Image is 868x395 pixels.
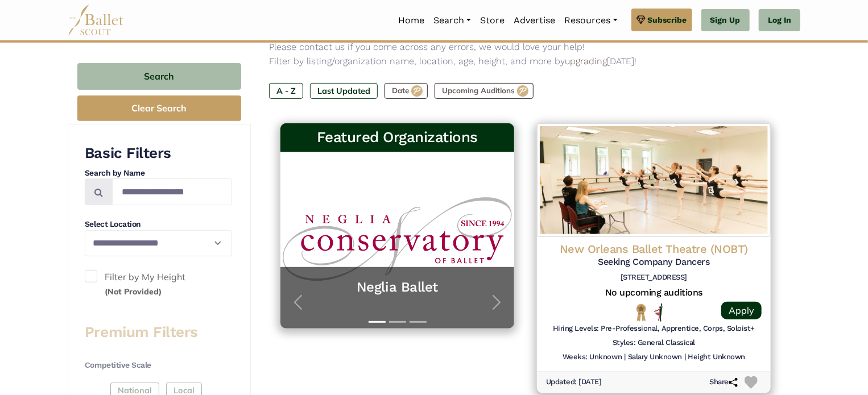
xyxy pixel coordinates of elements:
[112,178,232,205] input: Search by names...
[509,9,560,32] a: Advertise
[546,242,762,256] h4: New Orleans Ballet Theatre (NOBT)
[759,9,800,32] a: Log In
[85,168,232,179] h4: Search by Name
[684,352,686,362] h6: |
[745,376,758,389] img: Heart
[394,9,429,32] a: Home
[85,270,232,299] label: Filter by My Height
[537,123,771,237] img: Logo
[546,287,762,299] h5: No upcoming auditions
[410,315,427,329] button: Slide 3
[709,377,738,387] h6: Share
[701,9,750,32] a: Sign Up
[631,9,692,31] a: Subscribe
[553,324,755,334] h6: Hiring Levels: Pre-Professional, Apprentice, Corps, Soloist+
[624,352,626,362] h6: |
[613,338,695,348] h6: Styles: General Classical
[310,83,378,99] label: Last Updated
[546,273,762,282] h6: [STREET_ADDRESS]
[269,54,782,69] p: Filter by listing/organization name, location, age, height, and more by [DATE]!
[389,315,406,329] button: Slide 2
[560,9,622,32] a: Resources
[721,302,762,319] a: Apply
[385,83,428,99] label: Date
[435,83,534,99] label: Upcoming Auditions
[648,14,687,26] span: Subscribe
[292,278,503,296] a: Neglia Ballet
[476,9,509,32] a: Store
[269,40,782,55] p: Please contact us if you come across any errors, we would love your help!
[369,315,386,329] button: Slide 1
[105,286,162,297] small: (Not Provided)
[290,128,505,147] h3: Featured Organizations
[546,256,762,268] h5: Seeking Company Dancers
[269,83,303,99] label: A - Z
[85,144,232,163] h3: Basic Filters
[546,377,602,387] h6: Updated: [DATE]
[565,56,607,66] a: upgrading
[77,63,241,90] button: Search
[654,303,663,322] img: All
[85,323,232,342] h3: Premium Filters
[77,95,241,121] button: Clear Search
[85,360,232,371] h4: Competitive Scale
[563,352,622,362] h6: Weeks: Unknown
[636,14,646,26] img: gem.svg
[85,219,232,230] h4: Select Location
[628,352,682,362] h6: Salary Unknown
[429,9,476,32] a: Search
[688,352,745,362] h6: Height Unknown
[634,303,648,321] img: National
